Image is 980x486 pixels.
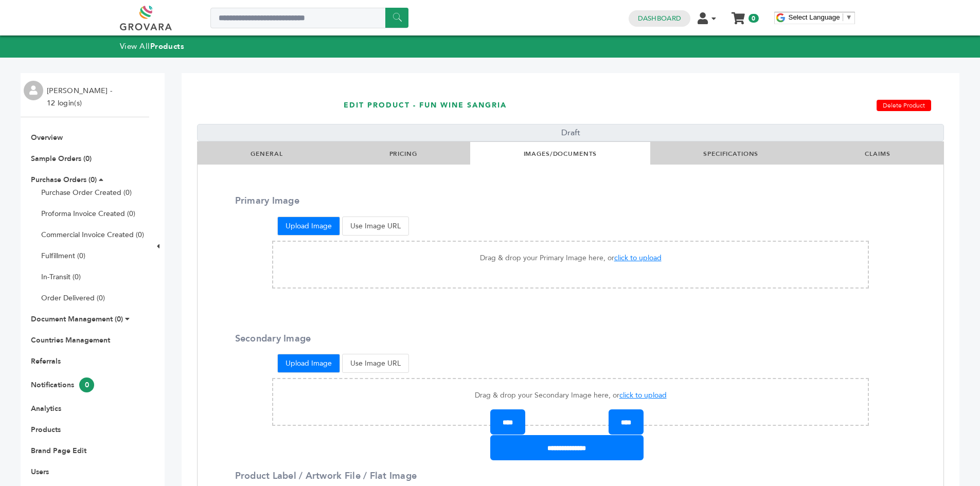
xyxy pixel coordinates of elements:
strong: Products [150,41,184,51]
a: IMAGES/DOCUMENTS [524,150,597,158]
p: Drag & drop your Secondary Image here, or [283,389,858,402]
button: Use Image URL [342,217,409,236]
button: Upload Image [277,217,340,236]
a: Brand Page Edit [31,446,86,456]
a: Sample Orders (0) [31,154,92,164]
span: ▼ [846,13,852,21]
a: CLAIMS [865,150,890,158]
span: Select Language [789,13,840,21]
div: Draft [197,124,944,141]
img: profile.png [24,81,43,100]
a: PRICING [389,150,417,158]
a: Purchase Order Created (0) [41,188,132,197]
span: click to upload [614,253,662,263]
a: Purchase Orders (0) [31,175,97,185]
a: View AllProducts [120,41,185,51]
h1: EDIT PRODUCT - FUN WINE SANGRIA [344,86,717,124]
a: Proforma Invoice Created (0) [41,209,135,219]
a: Users [31,467,49,477]
a: Delete Product [877,100,931,111]
label: Product Label / Artwork File / Flat Image [198,470,417,482]
label: Secondary Image [198,332,311,345]
a: Overview [31,133,63,142]
a: Products [31,425,61,435]
p: Drag & drop your Primary Image here, or [283,252,858,264]
label: Primary Image [198,194,307,207]
button: Upload Image [277,354,340,373]
li: [PERSON_NAME] - 12 login(s) [47,85,115,110]
a: SPECIFICATIONS [703,150,758,158]
a: My Cart [732,9,744,20]
a: Notifications0 [31,380,94,390]
span: 0 [79,377,94,392]
a: Analytics [31,404,61,413]
a: GENERAL [251,150,282,158]
a: Fulfillment (0) [41,251,85,261]
a: In-Transit (0) [41,272,81,282]
a: Countries Management [31,335,110,345]
a: Dashboard [638,14,681,23]
span: 0 [749,14,758,23]
a: Referrals [31,356,61,366]
button: Use Image URL [342,354,409,373]
span: click to upload [619,390,667,400]
a: Document Management (0) [31,314,123,324]
a: Select Language​ [789,13,852,21]
input: Search a product or brand... [210,8,408,28]
a: Order Delivered (0) [41,293,105,303]
a: Commercial Invoice Created (0) [41,230,144,240]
